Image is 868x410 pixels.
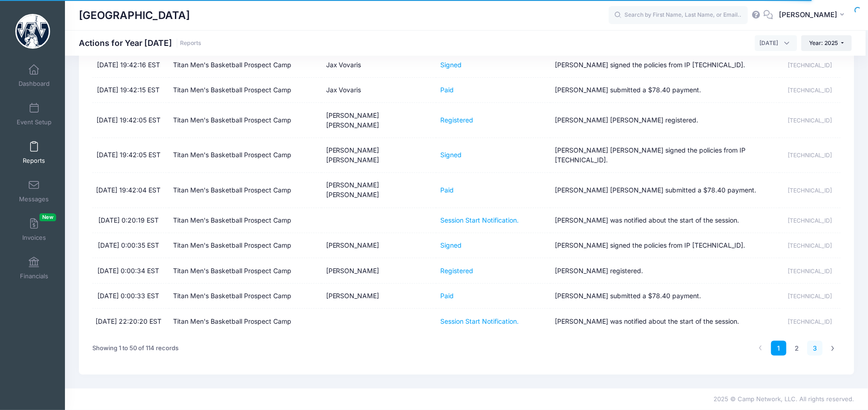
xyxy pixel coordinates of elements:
[12,136,56,169] a: Reports
[771,341,786,356] a: 1
[440,61,462,69] a: Signed
[92,78,169,103] td: [DATE] 19:42:15 EST
[440,317,519,325] a: Session Start Notification.
[321,103,436,138] td: [PERSON_NAME] [PERSON_NAME]
[12,213,56,246] a: InvoicesNew
[550,103,779,138] td: [PERSON_NAME] [PERSON_NAME] registered.
[79,38,201,48] h1: Actions for Year [DATE]
[550,208,779,233] td: [PERSON_NAME] was notified about the start of the session.
[788,318,832,325] span: [TECHNICAL_ID]
[440,241,462,249] a: Signed
[440,216,519,224] a: Session Start Notification.
[19,195,49,203] span: Messages
[788,152,832,159] span: [TECHNICAL_ID]
[550,309,779,333] td: [PERSON_NAME] was notified about the start of the session.
[12,252,56,284] a: Financials
[440,292,454,300] a: Paid
[92,258,169,283] td: [DATE] 0:00:34 EST
[550,52,779,77] td: [PERSON_NAME] signed the policies from IP [TECHNICAL_ID].
[321,284,436,309] td: [PERSON_NAME]
[169,103,321,138] td: Titan Men's Basketball Prospect Camp
[779,10,837,20] span: [PERSON_NAME]
[755,35,797,51] span: August 2025
[169,138,321,173] td: Titan Men's Basketball Prospect Camp
[92,208,169,233] td: [DATE] 0:20:19 EST
[321,138,436,173] td: [PERSON_NAME] [PERSON_NAME]
[440,151,462,159] a: Signed
[714,395,854,403] span: 2025 © Camp Network, LLC. All rights reserved.
[550,233,779,258] td: [PERSON_NAME] signed the policies from IP [TECHNICAL_ID].
[773,5,854,26] button: [PERSON_NAME]
[92,173,169,208] td: [DATE] 19:42:04 EST
[92,138,169,173] td: [DATE] 19:42:05 EST
[15,14,50,49] img: Westminster College
[23,157,45,165] span: Reports
[788,87,832,94] span: [TECHNICAL_ID]
[39,213,56,221] span: New
[92,52,169,77] td: [DATE] 19:42:16 EST
[12,98,56,130] a: Event Setup
[807,341,823,356] a: 3
[92,284,169,309] td: [DATE] 0:00:33 EST
[169,233,321,258] td: Titan Men's Basketball Prospect Camp
[440,116,473,124] a: Registered
[22,234,46,242] span: Invoices
[12,175,56,207] a: Messages
[92,233,169,258] td: [DATE] 0:00:35 EST
[440,86,454,94] a: Paid
[321,233,436,258] td: [PERSON_NAME]
[92,103,169,138] td: [DATE] 19:42:05 EST
[801,35,852,51] button: Year: 2025
[12,59,56,92] a: Dashboard
[440,267,473,275] a: Registered
[321,78,436,103] td: Jax Vovaris
[788,117,832,124] span: [TECHNICAL_ID]
[169,78,321,103] td: Titan Men's Basketball Prospect Camp
[789,341,804,356] a: 2
[17,118,51,126] span: Event Setup
[788,187,832,194] span: [TECHNICAL_ID]
[550,173,779,208] td: [PERSON_NAME] [PERSON_NAME] submitted a $78.40 payment.
[169,309,321,333] td: Titan Men's Basketball Prospect Camp
[550,78,779,103] td: [PERSON_NAME] submitted a $78.40 payment.
[440,186,454,194] a: Paid
[788,217,832,224] span: [TECHNICAL_ID]
[788,268,832,275] span: [TECHNICAL_ID]
[169,208,321,233] td: Titan Men's Basketball Prospect Camp
[169,258,321,283] td: Titan Men's Basketball Prospect Camp
[321,258,436,283] td: [PERSON_NAME]
[788,62,832,69] span: [TECHNICAL_ID]
[321,173,436,208] td: [PERSON_NAME] [PERSON_NAME]
[92,338,179,359] div: Showing 1 to 50 of 114 records
[550,138,779,173] td: [PERSON_NAME] [PERSON_NAME] signed the policies from IP [TECHNICAL_ID].
[810,39,838,46] span: Year: 2025
[169,284,321,309] td: Titan Men's Basketball Prospect Camp
[19,80,50,88] span: Dashboard
[92,309,169,333] td: [DATE] 22:20:20 EST
[550,284,779,309] td: [PERSON_NAME] submitted a $78.40 payment.
[550,258,779,283] td: [PERSON_NAME] registered.
[20,272,48,280] span: Financials
[788,242,832,249] span: [TECHNICAL_ID]
[760,39,778,47] span: August 2025
[609,6,748,25] input: Search by First Name, Last Name, or Email...
[169,173,321,208] td: Titan Men's Basketball Prospect Camp
[321,52,436,77] td: Jax Vovaris
[180,40,201,47] a: Reports
[169,52,321,77] td: Titan Men's Basketball Prospect Camp
[788,293,832,300] span: [TECHNICAL_ID]
[79,5,190,26] h1: [GEOGRAPHIC_DATA]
